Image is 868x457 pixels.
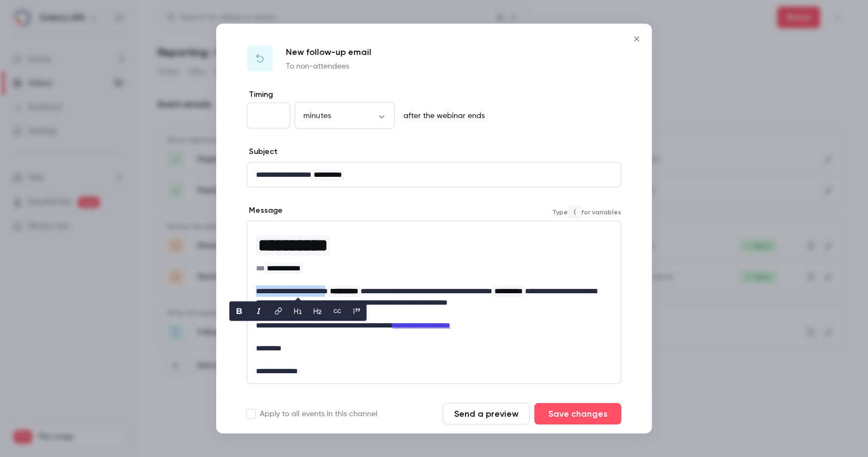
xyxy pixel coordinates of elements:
[534,403,621,425] button: Save changes
[286,46,371,59] p: New follow-up email
[626,28,647,50] button: Close
[247,146,278,157] label: Subject
[295,110,395,121] div: minutes
[552,205,621,218] span: Type for variables
[443,403,530,425] button: Send a preview
[247,409,377,419] label: Apply to all events in this channel
[247,89,621,100] label: Timing
[247,163,621,187] div: editor
[399,110,485,121] p: after the webinar ends
[270,302,287,319] button: link
[286,61,371,72] p: To non-attendees
[247,205,283,216] label: Message
[230,302,248,319] button: bold
[250,302,267,319] button: italic
[247,221,621,384] div: editor
[568,205,581,218] code: {
[348,302,365,319] button: blockquote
